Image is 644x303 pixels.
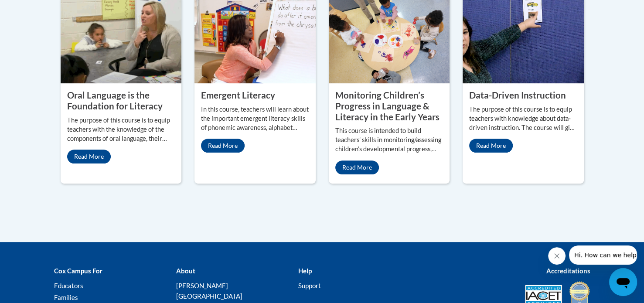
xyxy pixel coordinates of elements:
p: In this course, teachers will learn about the important emergent literacy skills of phonemic awar... [201,105,309,133]
p: This course is intended to build teachers’ skills in monitoring/assessing children’s developmenta... [335,126,443,154]
p: The purpose of this course is to equip teachers with the knowledge of the components of oral lang... [67,116,175,143]
property: Data-Driven Instruction [469,90,566,100]
property: Emergent Literacy [201,90,275,100]
a: Educators [54,282,83,289]
b: Help [298,267,311,275]
property: Oral Language is the Foundation for Literacy [67,90,163,111]
a: Read More [469,139,513,153]
span: Hi. How can we help? [5,6,71,13]
a: Read More [67,150,111,163]
p: The purpose of this course is to equip teachers with knowledge about data-driven instruction. The... [469,105,577,133]
iframe: Close message [548,247,566,265]
property: Monitoring Children’s Progress in Language & Literacy in the Early Years [335,90,440,122]
a: Read More [335,160,379,174]
a: Support [298,282,320,289]
b: Accreditations [546,267,590,275]
a: Families [54,293,78,301]
b: About [176,267,195,275]
iframe: Button to launch messaging window [609,268,637,296]
a: Read More [201,139,245,153]
a: [PERSON_NAME][GEOGRAPHIC_DATA] [176,282,242,300]
iframe: Message from company [569,245,637,265]
b: Cox Campus For [54,267,102,275]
